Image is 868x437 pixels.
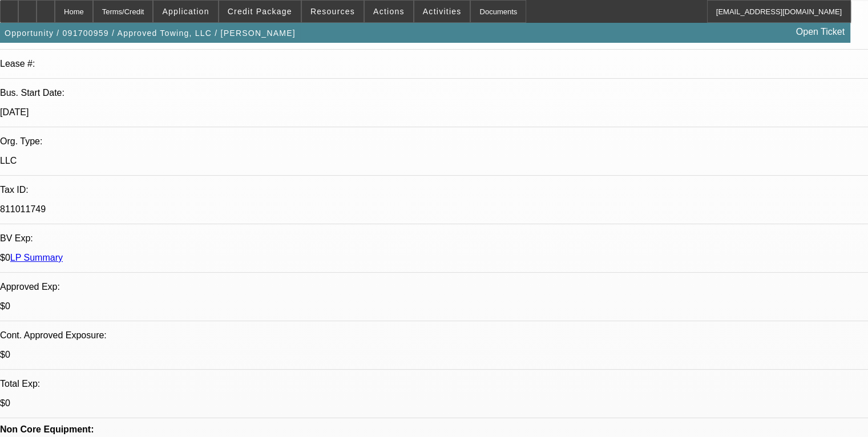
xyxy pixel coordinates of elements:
[154,1,217,22] button: Application
[373,7,405,16] span: Actions
[365,1,413,22] button: Actions
[302,1,364,22] button: Resources
[310,7,355,16] span: Resources
[792,22,849,42] a: Open Ticket
[10,253,63,262] a: LP Summary
[5,29,296,38] span: Opportunity / 091700959 / Approved Towing, LLC / [PERSON_NAME]
[228,7,292,16] span: Credit Package
[162,7,209,16] span: Application
[423,7,462,16] span: Activities
[219,1,301,22] button: Credit Package
[414,1,470,22] button: Activities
